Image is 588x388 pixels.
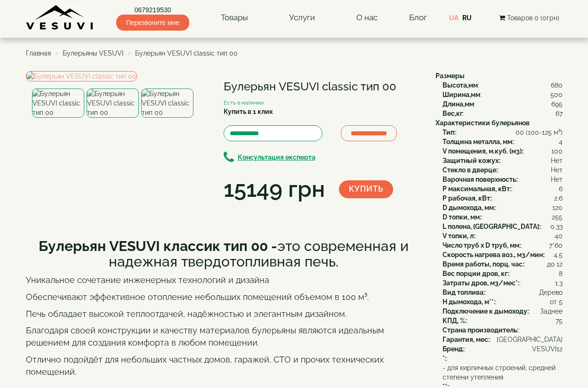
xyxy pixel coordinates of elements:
a: UA [449,14,459,22]
div: : [443,307,563,316]
div: : [443,288,563,297]
span: 680 [551,81,563,90]
b: Варочная поверхность: [443,176,517,183]
span: Нет [551,175,563,184]
div: : [443,335,563,344]
b: L полена, [GEOGRAPHIC_DATA]: [443,223,540,230]
span: 2.6 [554,194,563,203]
p: Обеспечивают эффективное отопление небольших помещений объемом в 100 м³. [26,291,421,303]
div: : [443,316,563,325]
div: : [443,212,563,222]
div: : [443,250,563,259]
b: Скорость нагрева воз., м3/мин: [443,251,544,259]
p: Печь обладает высокой теплоотдачей, надёжностью и элегантным дизайном. [26,308,421,320]
a: Булерьяны VESUVI [63,49,123,57]
span: 00 (100-125 м³) [516,128,563,137]
img: content [26,5,94,31]
label: Купить в 1 клик [224,107,273,116]
div: : [443,184,563,194]
b: Длина,мм [443,100,474,108]
div: 15149 грн [224,173,325,205]
b: Консультация експерта [238,154,315,161]
div: : [443,137,563,146]
b: P максимальная, кВт: [443,185,511,193]
p: Отлично подойдёт для небольших частных домов, гаражей, СТО и прочих технических помещений. [26,354,421,378]
b: D топки, мм: [443,213,481,221]
b: Время работы, порц. час: [443,260,524,268]
span: 255 [552,212,563,222]
span: Заднее [540,307,563,316]
span: Дерево [539,288,563,297]
img: Булерьян VESUVI classic тип 00 [141,89,193,118]
a: Главная [26,49,51,57]
span: Булерьян VESUVI classic тип 00 [135,49,238,57]
span: 40 [555,231,563,241]
b: Толщина металла, мм: [443,138,514,145]
a: Услуги [280,7,324,29]
span: VESUVI [532,344,556,354]
span: - для кирпичных строений, средней степени утепления [443,363,563,382]
b: Бренд: [443,345,464,353]
small: Есть в наличии [224,99,264,106]
b: Булерьян VESUVI классик тип 00 - [39,238,277,254]
img: Булерьян VESUVI classic тип 00 [32,89,84,118]
span: 12 [556,344,563,354]
a: RU [462,14,472,22]
span: 500 [550,90,563,99]
b: Высота,мм [443,81,478,89]
span: [GEOGRAPHIC_DATA] [497,335,563,344]
span: Товаров 0 (0грн) [507,14,559,22]
p: Благодаря своей конструкции и качеству материалов булерьяны являются идеальным решением для созда... [26,324,421,348]
div: : [443,259,563,269]
span: 0.33 [550,222,563,231]
a: 0679219530 [116,5,189,15]
div: : [443,231,563,241]
img: Булерьян VESUVI classic тип 00 [26,71,137,81]
b: D дымохода, мм: [443,204,495,211]
button: Купить [339,180,393,198]
b: Стекло в дверце: [443,166,498,174]
div: : [443,325,563,335]
div: : [443,354,563,363]
span: 6 [559,184,563,194]
span: 4.5 [554,250,563,259]
div: : [443,156,563,165]
h2: это современная и надежная твердотопливная печь. [26,238,421,269]
b: Ширина,мм [443,91,480,98]
a: Товары [211,7,258,29]
div: : [443,222,563,231]
span: 100 [551,146,563,156]
b: Подключение к дымоходу: [443,307,529,315]
span: 67 [556,109,563,118]
span: Нет [551,156,563,165]
span: 8 [559,269,563,278]
h1: Булерьян VESUVI classic тип 00 [224,81,421,93]
span: от 5 [550,297,563,307]
b: H дымохода, м**: [443,298,495,306]
div: : [443,165,563,175]
b: КПД, %: [443,317,467,324]
b: Характеристики булерьянов [435,119,530,127]
b: Вес,кг [443,110,463,117]
b: Размеры [435,72,465,80]
a: Блог [409,13,427,22]
span: 120 [552,203,563,212]
b: Страна производитель: [443,326,518,334]
span: 1.3 [555,278,563,288]
b: Гарантия, мес: [443,336,490,343]
span: Перезвоните мне [116,15,189,31]
b: P рабочая, кВт: [443,194,491,202]
div: : [443,344,563,354]
div: : [443,241,563,250]
div: : [443,128,563,137]
b: Защитный кожух: [443,157,500,164]
div: : [443,203,563,212]
p: Уникальное сочетание инженерных технологий и дизайна [26,274,421,286]
b: V помещения, м.куб. (м3): [443,147,523,155]
span: Нет [551,165,563,175]
b: Затраты дров, м3/мес*: [443,279,519,287]
div: : [443,109,563,118]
